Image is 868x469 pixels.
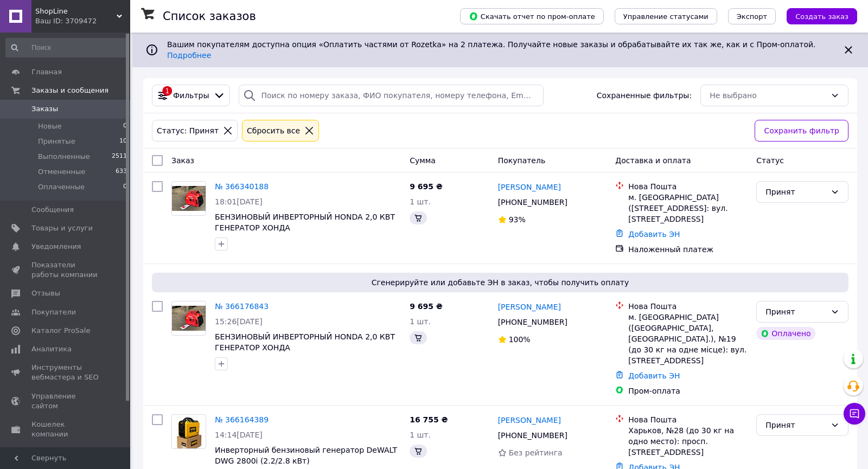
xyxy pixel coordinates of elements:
[410,302,443,311] span: 9 695 ₴
[31,363,100,382] span: Инструменты вебмастера и SEO
[623,12,709,21] span: Управление статусами
[756,327,815,340] div: Оплачено
[215,213,395,232] a: БЕНЗИНОВЫЙ ИНВЕРТОРНЫЙ HONDA 2,0 КВТ ГЕНЕРАТОР ХОНДА
[410,182,443,191] span: 9 695 ₴
[597,90,692,101] span: Сохраненные фильтры:
[628,312,748,366] div: м. [GEOGRAPHIC_DATA] ([GEOGRAPHIC_DATA], [GEOGRAPHIC_DATA].), №19 (до 30 кг на одне місце): вул. ...
[31,420,100,439] span: Кошелек компании
[239,85,544,106] input: Поиск по номеру заказа, ФИО покупателя, номеру телефона, Email, номеру накладной
[156,277,844,288] span: Сгенерируйте или добавьте ЭН в заказ, чтобы получить оплату
[410,431,431,439] span: 1 шт.
[410,317,431,326] span: 1 шт.
[215,182,269,191] a: № 366340188
[615,8,717,24] button: Управление статусами
[410,197,431,206] span: 1 шт.
[175,415,203,448] img: Фото товару
[167,51,211,60] a: Подробнее
[155,125,221,137] div: Статус: Принят
[469,11,595,21] span: Скачать отчет по пром-оплате
[35,7,117,16] span: ShopLine
[498,415,561,426] a: [PERSON_NAME]
[167,40,820,60] span: Вашим покупателям доступна опция «Оплатить частями от Rozetka» на 2 платежа. Получайте новые зака...
[31,344,72,354] span: Аналитика
[628,414,748,425] div: Нова Пошта
[31,391,100,411] span: Управление сайтом
[460,8,604,24] button: Скачать отчет по пром-оплате
[31,67,62,77] span: Главная
[171,301,206,336] a: Фото товару
[787,8,857,24] button: Создать заказ
[628,425,748,458] div: Харьков, №28 (до 30 кг на одно место): просп. [STREET_ADDRESS]
[38,182,85,192] span: Оплаченные
[38,152,90,162] span: Выполненные
[172,306,206,331] img: Фото товару
[728,8,776,24] button: Экспорт
[496,314,570,330] div: [PHONE_NUMBER]
[755,120,848,142] button: Сохранить фильтр
[245,125,302,137] div: Сбросить все
[123,182,127,192] span: 0
[776,11,857,20] a: Создать заказ
[38,121,62,131] span: Новые
[737,12,767,21] span: Экспорт
[765,306,826,318] div: Принят
[498,156,546,165] span: Покупатель
[628,181,748,192] div: Нова Пошта
[628,192,748,224] div: м. [GEOGRAPHIC_DATA] ([STREET_ADDRESS]: вул. [STREET_ADDRESS]
[628,230,680,239] a: Добавить ЭН
[38,167,85,177] span: Отмененные
[509,335,531,344] span: 100%
[410,156,436,165] span: Сумма
[496,195,570,210] div: [PHONE_NUMBER]
[171,414,206,449] a: Фото товару
[163,10,256,23] h1: Список заказов
[31,223,93,233] span: Товары и услуги
[509,448,563,457] span: Без рейтинга
[31,242,81,252] span: Уведомления
[496,428,570,443] div: [PHONE_NUMBER]
[173,90,209,101] span: Фильтры
[31,104,58,114] span: Заказы
[112,152,127,162] span: 2511
[615,156,691,165] span: Доставка и оплата
[628,386,748,396] div: Пром-оплата
[215,302,269,311] a: № 366176843
[498,182,561,192] a: [PERSON_NAME]
[765,186,826,198] div: Принят
[31,86,108,95] span: Заказы и сообщения
[756,156,784,165] span: Статус
[628,244,748,255] div: Наложенный платеж
[171,181,206,216] a: Фото товару
[215,332,395,352] a: БЕНЗИНОВЫЙ ИНВЕРТОРНЫЙ HONDA 2,0 КВТ ГЕНЕРАТОР ХОНДА
[31,205,74,215] span: Сообщения
[119,137,127,146] span: 10
[215,446,397,465] a: Инверторный бензиновый генератор DeWALT DWG 2800i (2.2/2.8 кВт)
[509,215,526,224] span: 93%
[172,186,206,211] img: Фото товару
[628,371,680,380] a: Добавить ЭН
[410,415,448,424] span: 16 755 ₴
[171,156,194,165] span: Заказ
[31,260,100,280] span: Показатели работы компании
[31,326,90,336] span: Каталог ProSale
[5,38,128,57] input: Поиск
[31,307,76,317] span: Покупатели
[116,167,127,177] span: 633
[215,415,269,424] a: № 366164389
[215,197,263,206] span: 18:01[DATE]
[215,431,263,439] span: 14:14[DATE]
[764,125,839,137] span: Сохранить фильтр
[795,12,848,21] span: Создать заказ
[35,16,130,26] div: Ваш ID: 3709472
[38,137,75,146] span: Принятые
[710,89,826,101] div: Не выбрано
[123,121,127,131] span: 0
[628,301,748,312] div: Нова Пошта
[844,403,865,425] button: Чат с покупателем
[215,317,263,326] span: 15:26[DATE]
[765,419,826,431] div: Принят
[498,301,561,312] a: [PERSON_NAME]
